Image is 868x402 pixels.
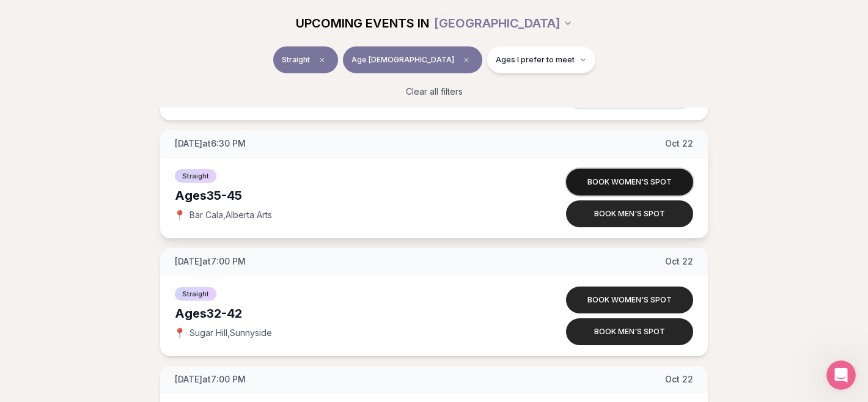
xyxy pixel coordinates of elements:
[175,373,246,386] span: [DATE] at 7:00 PM
[496,55,575,65] span: Ages I prefer to meet
[175,287,216,301] span: Straight
[343,46,482,73] button: Age [DEMOGRAPHIC_DATA]Clear age
[175,187,520,204] div: Ages 35-45
[566,169,693,196] button: Book women's spot
[175,255,246,268] span: [DATE] at 7:00 PM
[459,53,474,67] span: Clear age
[566,318,693,345] button: Book men's spot
[665,137,693,150] span: Oct 22
[315,53,329,67] span: Clear event type filter
[665,255,693,268] span: Oct 22
[273,46,338,73] button: StraightClear event type filter
[175,305,520,322] div: Ages 32-42
[296,15,429,32] span: UPCOMING EVENTS IN
[399,78,470,105] button: Clear all filters
[566,200,693,227] button: Book men's spot
[826,360,856,390] iframe: Intercom live chat
[175,328,185,338] span: 📍
[189,209,272,221] span: Bar Cala , Alberta Arts
[175,210,185,220] span: 📍
[175,169,216,183] span: Straight
[175,137,246,150] span: [DATE] at 6:30 PM
[434,10,573,37] button: [GEOGRAPHIC_DATA]
[282,55,310,65] span: Straight
[351,55,454,65] span: Age [DEMOGRAPHIC_DATA]
[566,287,693,313] button: Book women's spot
[487,46,595,73] button: Ages I prefer to meet
[665,373,693,386] span: Oct 22
[189,327,272,339] span: Sugar Hill , Sunnyside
